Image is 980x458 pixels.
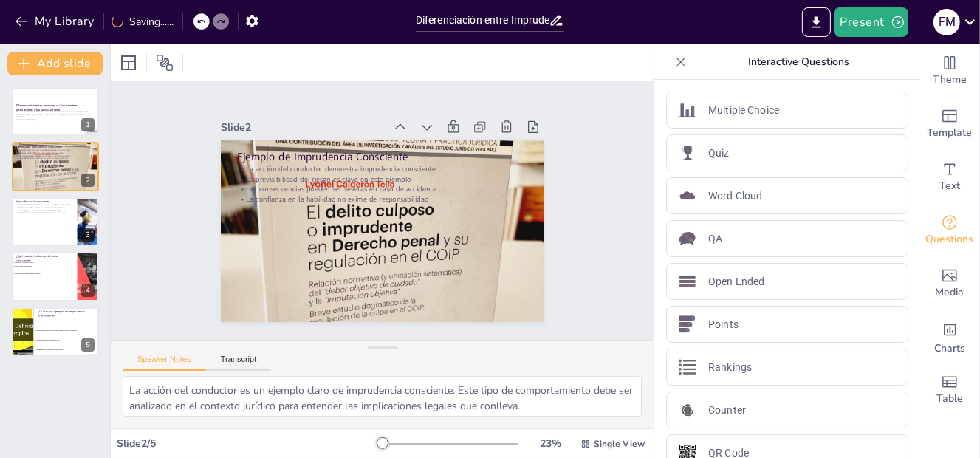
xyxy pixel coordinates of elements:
img: Multiple Choice icon [679,101,696,119]
button: My Library [11,10,100,33]
div: 5 [12,307,99,356]
input: Insert title [416,10,549,31]
div: Add ready made slides [920,98,979,151]
span: El autor ignora completamente el peligro [14,273,55,275]
button: Transcript [206,355,272,371]
button: Export to PowerPoint [802,7,831,37]
div: Add a table [920,363,979,417]
span: Questions [926,231,974,247]
p: Interactive Questions [693,44,905,80]
p: Open Ended [708,274,764,290]
img: Open Ended icon [679,273,696,290]
p: Points [708,317,739,332]
p: La confianza en la habilidad no exime de responsabilidad [16,157,95,160]
span: Un abogado que no investiga su caso [36,339,98,341]
div: 2 [12,142,99,191]
p: Generated with [URL] [16,119,95,122]
div: Slide 2 [230,103,394,134]
textarea: La acción del conductor es un ejemplo claro de imprudencia consciente. Este tipo de comportamient... [123,376,642,417]
p: Imprudencia Inconsciente [16,199,73,204]
button: Add slide [7,52,103,75]
div: Slide 2 / 5 [117,437,377,451]
img: Word Cloud icon [679,187,696,205]
img: Quiz icon [679,144,696,162]
p: ¿Qué caracteriza la imprudencia consciente? [16,254,73,262]
img: Counter icon [679,401,696,419]
p: La confianza en la habilidad no exime de responsabilidad [239,180,529,220]
span: Table [936,391,963,407]
p: La distinción con la imprudencia consciente es crucial [16,211,73,214]
p: Este análisis aborda la distinción entre imprudencia consciente e inconsciente en el contexto jur... [16,111,95,119]
div: Add charts and graphs [920,310,979,363]
div: Add text boxes [920,151,979,204]
span: El autor no considera el riesgo [14,262,55,264]
img: Rankings icon [679,358,696,376]
p: Ejemplo de Imprudencia Consciente [16,145,95,149]
span: Single View [594,438,645,450]
span: Charts [934,341,965,357]
div: Layout [117,51,140,75]
span: Theme [933,72,967,88]
p: La acción del conductor demuestra imprudencia consciente [16,148,95,151]
div: 4 [81,284,95,297]
span: Un conductor que respeta todas las señales [36,320,98,321]
div: Change the overall theme [920,44,979,98]
p: Ejemplo de Imprudencia Consciente [242,134,533,180]
span: Un propietario que instala un electrodoméstico sin conocimiento [36,329,98,331]
p: La acción del conductor demuestra imprudencia consciente [241,149,532,190]
div: Add images, graphics, shapes or video [920,257,979,310]
button: Present [834,7,908,37]
div: 4 [12,252,99,301]
div: Get real-time input from your audience [920,204,979,257]
span: Un estudiante que estudia para un examen [36,349,98,350]
div: 23 % [533,437,569,451]
p: La negligencia no exime de responsabilidad legal [16,209,73,212]
div: 5 [81,338,95,352]
p: La imprudencia inconsciente se basa en la falta de previsión [16,203,73,206]
div: 2 [81,174,95,187]
p: Las consecuencias pueden ser severas en caso de accidente [16,154,95,157]
img: Points icon [679,315,696,333]
div: 1 [81,118,95,131]
p: ¿Cuál es un ejemplo de imprudencia inconsciente? [38,310,95,318]
p: Rankings [708,360,752,375]
p: Multiple Choice [708,103,779,118]
div: 3 [81,228,95,242]
p: Ejemplos cotidianos ilustran este tipo de imprudencia [16,206,73,209]
p: Las consecuencias pueden ser severas en caso de accidente [239,169,530,210]
span: Template [928,125,973,141]
p: Quiz [708,146,730,161]
span: Position [156,54,174,72]
button: F M [933,7,960,37]
strong: Diferenciación entre Imprudencia Consciente e Inconsciente: Un Análisis Jurídico [16,103,78,112]
button: Speaker Notes [123,355,206,371]
div: 3 [12,197,99,246]
p: QA [708,231,722,247]
span: Media [936,284,964,301]
p: La previsibilidad del riesgo es clave en este ejemplo [240,160,530,200]
span: Text [939,178,960,194]
p: La previsibilidad del riesgo es clave en este ejemplo [16,151,95,154]
span: El autor actúa sin previsión [14,266,55,267]
div: F M [933,9,960,35]
img: QA icon [679,230,696,247]
p: Word Cloud [708,188,762,204]
div: Saving...... [112,15,174,29]
span: El autor anticipa el riesgo pero actúa confiando en su habilidad [14,270,55,271]
p: Counter [708,403,746,418]
div: 1 [12,87,99,136]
